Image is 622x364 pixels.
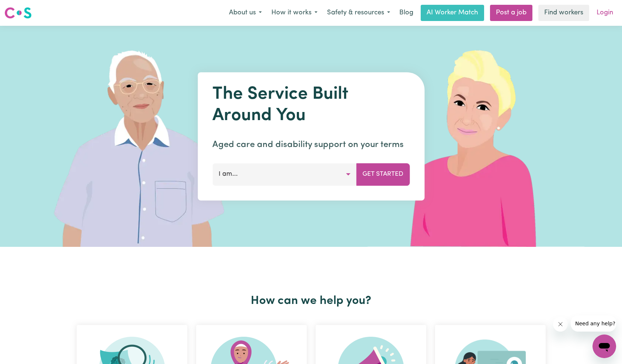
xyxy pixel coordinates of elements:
a: Post a job [490,5,532,21]
a: Careseekers logo [4,4,32,21]
img: Careseekers logo [4,6,32,20]
h1: The Service Built Around You [212,84,410,126]
button: How it works [267,5,322,21]
p: Aged care and disability support on your terms [212,138,410,151]
iframe: Button to launch messaging window [593,335,616,358]
iframe: Message from company [571,315,616,332]
h2: How can we help you? [72,294,550,308]
a: Find workers [538,5,589,21]
a: Login [592,5,618,21]
iframe: Close message [553,317,568,332]
button: Safety & resources [322,5,395,21]
button: I am... [212,163,357,185]
button: Get Started [356,163,410,185]
a: AI Worker Match [421,5,484,21]
a: Blog [395,5,418,21]
button: About us [224,5,267,21]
